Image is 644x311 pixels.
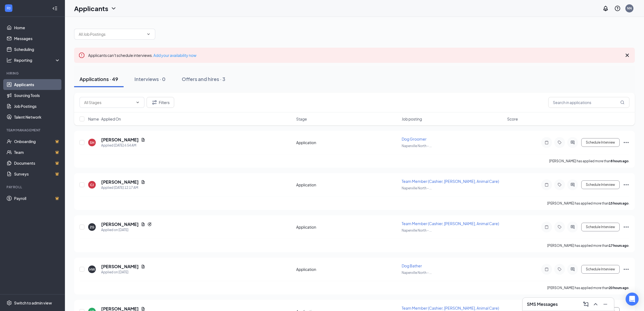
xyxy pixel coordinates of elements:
[6,5,11,11] svg: WorkstreamLogo
[601,300,610,309] button: Minimize
[402,179,499,184] span: Team Member (Cashier, [PERSON_NAME], Animal Care)
[402,116,422,122] span: Job posting
[507,116,518,122] span: Score
[136,100,140,105] svg: ChevronDown
[402,306,499,310] span: Team Member (Cashier, [PERSON_NAME], Animal Care)
[90,225,94,229] div: ZG
[624,52,630,59] svg: Cross
[147,222,152,226] svg: Reapply
[581,138,620,147] button: Schedule Interview
[90,183,94,187] div: CJ
[569,225,576,229] svg: ActiveChat
[14,112,60,122] a: Talent Network
[296,140,398,145] div: Application
[134,76,166,82] div: Interviews · 0
[548,97,629,108] input: Search in applications
[402,271,432,275] span: Naperville North - ...
[101,264,139,270] h5: [PERSON_NAME]
[402,144,432,148] span: Naperville North - ...
[101,185,145,190] div: Applied [DATE] 12:17 AM
[602,301,609,307] svg: Minimize
[14,57,61,63] div: Reporting
[556,140,563,145] svg: Tag
[614,5,621,12] svg: QuestionInfo
[296,116,307,122] span: Stage
[14,147,60,158] a: TeamCrown
[556,183,563,187] svg: Tag
[591,300,600,309] button: ChevronUp
[556,267,563,271] svg: Tag
[402,186,432,190] span: Naperville North - ...
[609,286,629,290] b: 20 hours ago
[14,90,60,101] a: Sourcing Tools
[101,227,152,233] div: Applied on [DATE]
[543,267,550,271] svg: Note
[74,4,108,13] h1: Applicants
[101,137,139,143] h5: [PERSON_NAME]
[569,183,576,187] svg: ActiveChat
[581,223,620,231] button: Schedule Interview
[110,5,117,12] svg: ChevronDown
[583,301,589,307] svg: ComposeMessage
[543,183,550,187] svg: Note
[543,140,550,145] svg: Note
[620,100,625,105] svg: MagnifyingGlass
[609,201,629,205] b: 15 hours ago
[296,267,398,272] div: Application
[90,140,94,145] div: SH
[14,44,60,55] a: Scheduling
[78,52,85,59] svg: Error
[14,136,60,147] a: OnboardingCrown
[582,300,590,309] button: ComposeMessage
[592,301,599,307] svg: ChevronUp
[543,225,550,229] svg: Note
[547,201,629,206] p: [PERSON_NAME] has applied more than .
[80,76,118,82] div: Applications · 49
[14,169,60,179] a: SurveysCrown
[611,159,629,163] b: 8 hours ago
[14,79,60,90] a: Applicants
[14,158,60,169] a: DocumentsCrown
[527,301,558,307] h3: SMS Messages
[88,53,196,58] span: Applicants can't schedule interviews.
[602,5,609,12] svg: Notifications
[609,244,629,248] b: 17 hours ago
[153,53,196,58] a: Add your availability now
[402,228,432,232] span: Naperville North - ...
[14,22,60,33] a: Home
[296,224,398,230] div: Application
[14,33,60,44] a: Messages
[623,139,629,146] svg: Ellipses
[14,300,52,306] div: Switch to admin view
[556,225,563,229] svg: Tag
[141,222,145,226] svg: Document
[147,97,174,108] button: Filter Filters
[88,116,121,122] span: Name · Applied On
[547,243,629,248] p: [PERSON_NAME] has applied more than .
[627,6,632,11] div: NN
[623,266,629,273] svg: Ellipses
[151,99,158,106] svg: Filter
[89,267,95,272] div: HW
[6,300,12,306] svg: Settings
[569,267,576,271] svg: ActiveChat
[549,159,629,163] p: [PERSON_NAME] has applied more than .
[6,128,59,132] div: Team Management
[6,71,59,76] div: Hiring
[569,140,576,145] svg: ActiveChat
[79,31,144,37] input: All Job Postings
[626,293,639,306] div: Open Intercom Messenger
[402,221,499,226] span: Team Member (Cashier, [PERSON_NAME], Animal Care)
[402,263,422,268] span: Dog Bather
[141,138,145,142] svg: Document
[101,221,139,227] h5: [PERSON_NAME]
[296,182,398,187] div: Application
[547,286,629,290] p: [PERSON_NAME] has applied more than .
[6,57,12,63] svg: Analysis
[141,264,145,269] svg: Document
[141,180,145,184] svg: Document
[146,32,151,36] svg: ChevronDown
[14,101,60,112] a: Job Postings
[402,137,427,141] span: Dog Groomer
[14,193,60,204] a: PayrollCrown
